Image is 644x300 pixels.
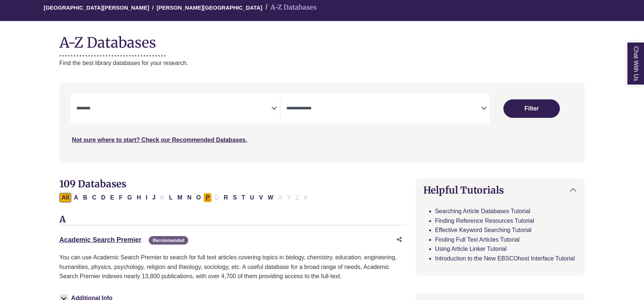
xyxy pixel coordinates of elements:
textarea: Search [76,106,271,112]
p: Find the best library databases for your research. [59,58,585,68]
textarea: Search [286,106,481,112]
button: Filter Results E [108,193,117,202]
button: Filter Results M [175,193,185,202]
button: All [59,193,71,202]
button: Filter Results V [257,193,265,202]
h1: A-Z Databases [59,28,585,51]
li: A-Z Databases [262,2,317,13]
a: Using Article Linker Tutorial [435,246,507,252]
span: Recommended [149,236,188,245]
p: You can use Academic Search Premier to search for full text articles covering topics in biology, ... [59,253,407,281]
a: Finding Full Text Articles Tutorial [435,236,520,243]
button: Filter Results A [72,193,80,202]
a: Finding Reference Resources Tutorial [435,218,534,224]
a: [PERSON_NAME][GEOGRAPHIC_DATA] [156,3,262,11]
a: Effective Keyword Searching Tutorial [435,227,531,233]
button: Filter Results B [81,193,90,202]
nav: Search filters [59,82,585,163]
a: Searching Article Databases Tutorial [435,208,530,214]
a: Not sure where to start? Check our Recommended Databases. [72,137,247,143]
div: Alpha-list to filter by first letter of database name [59,194,310,200]
button: Helpful Tutorials [416,178,584,202]
a: [GEOGRAPHIC_DATA][PERSON_NAME] [44,3,149,11]
button: Filter Results R [221,193,230,202]
button: Filter Results C [90,193,99,202]
button: Filter Results F [117,193,125,202]
a: Academic Search Premier [59,236,141,243]
button: Share this database [392,233,407,247]
button: Filter Results T [240,193,248,202]
span: 109 Databases [59,178,126,190]
button: Filter Results I [144,193,149,202]
a: Introduction to the New EBSCOhost Interface Tutorial [435,255,575,262]
button: Filter Results D [99,193,108,202]
button: Filter Results J [150,193,158,202]
button: Filter Results P [203,193,212,202]
button: Filter Results H [134,193,143,202]
button: Filter Results S [231,193,239,202]
button: Filter Results L [167,193,175,202]
button: Filter Results U [248,193,256,202]
button: Filter Results W [266,193,276,202]
button: Submit for Search Results [503,99,559,118]
button: Filter Results N [185,193,194,202]
h3: A [59,214,407,225]
button: Filter Results G [125,193,134,202]
button: Filter Results O [194,193,203,202]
